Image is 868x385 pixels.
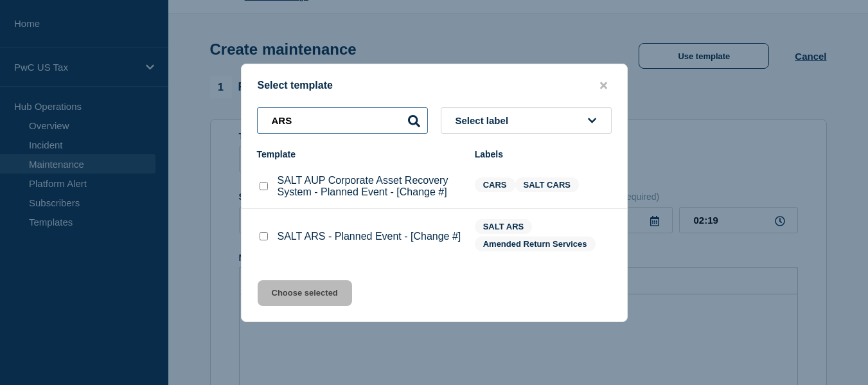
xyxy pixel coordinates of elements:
[475,149,612,159] div: Labels
[257,149,462,159] div: Template
[257,107,428,134] input: Search templates & labels
[278,231,461,242] p: SALT ARS - Planned Event - [Change #]
[456,115,514,126] span: Select label
[475,177,515,192] span: CARS
[278,175,462,198] p: SALT AUP Corporate Asset Recovery System - Planned Event - [Change #]
[596,80,611,92] button: close button
[515,177,579,192] span: SALT CARS
[475,219,533,234] span: SALT ARS
[260,182,268,190] input: SALT AUP Corporate Asset Recovery System - Planned Event - [Change #] checkbox
[258,280,352,306] button: Choose selected
[242,80,627,92] div: Select template
[441,107,612,134] button: Select label
[260,232,268,240] input: SALT ARS - Planned Event - [Change #] checkbox
[475,237,596,251] span: Amended Return Services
